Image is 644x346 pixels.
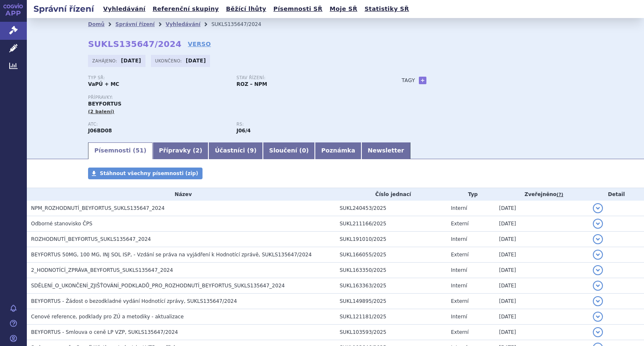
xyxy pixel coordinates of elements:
[593,234,603,244] button: detail
[362,3,411,15] a: Statistiky SŘ
[31,329,178,335] span: BEYFORTUS - Smlouva o ceně LP VZP, SUKLS135647/2024
[236,81,267,87] strong: ROZ – NPM
[188,40,211,48] a: VERSO
[92,57,119,64] span: Zahájeno:
[31,298,237,304] span: BEYFORTUS - Žádost o bezodkladné vydání Hodnotící zprávy, SUKLS135647/2024
[31,205,165,211] span: NPM_ROZHODNUTÍ_BEYFORTUS_SUKLS135647_2024
[593,250,603,260] button: detail
[166,21,200,27] a: Vyhledávání
[335,247,447,263] td: SUKL166055/2025
[88,168,203,179] a: Stáhnout všechny písemnosti (zip)
[593,296,603,306] button: detail
[211,18,272,31] li: SUKLS135647/2024
[495,201,589,216] td: [DATE]
[451,283,467,289] span: Interní
[195,147,200,154] span: 2
[101,3,148,15] a: Vyhledávání
[451,205,467,211] span: Interní
[150,3,221,15] a: Referenční skupiny
[31,267,173,273] span: 2_HODNOTÍCÍ_ZPRÁVA_BEYFORTUS_SUKLS135647_2024
[155,57,184,64] span: Ukončeno:
[451,267,467,273] span: Interní
[88,95,385,100] p: Přípravky:
[250,147,254,154] span: 9
[335,232,447,247] td: SUKL191010/2025
[315,142,361,159] a: Poznámka
[27,3,101,15] h2: Správní řízení
[223,3,269,15] a: Běžící lhůty
[361,142,410,159] a: Newsletter
[263,142,315,159] a: Sloučení (0)
[495,309,589,325] td: [DATE]
[31,283,285,289] span: SDĚLENÍ_O_UKONČENÍ_ZJIŠŤOVÁNÍ_PODKLADŮ_PRO_ROZHODNUTÍ_BEYFORTUS_SUKLS135647_2024
[88,75,228,80] p: Typ SŘ:
[31,221,92,227] span: Odborné stanovisko ČPS
[335,278,447,294] td: SUKL163363/2025
[135,147,143,154] span: 51
[302,147,306,154] span: 0
[335,188,447,201] th: Číslo jednací
[186,58,206,64] strong: [DATE]
[236,128,251,134] strong: nirsevimab
[451,298,469,304] span: Externí
[495,263,589,278] td: [DATE]
[271,3,325,15] a: Písemnosti SŘ
[88,39,182,49] strong: SUKLS135647/2024
[451,221,469,227] span: Externí
[31,314,184,320] span: Cenové reference, podklady pro ZÚ a metodiky - aktualizace
[402,75,415,85] h3: Tagy
[335,325,447,340] td: SUKL103593/2025
[556,192,563,198] abbr: (?)
[208,142,262,159] a: Účastníci (9)
[31,236,151,242] span: ROZHODNUTÍ_BEYFORTUS_SUKLS135647_2024
[593,203,603,213] button: detail
[335,216,447,232] td: SUKL211166/2025
[327,3,360,15] a: Moje SŘ
[335,294,447,309] td: SUKL149895/2025
[100,170,198,176] span: Stáhnout všechny písemnosti (zip)
[419,77,426,84] a: +
[495,278,589,294] td: [DATE]
[495,325,589,340] td: [DATE]
[593,265,603,275] button: detail
[88,109,114,114] span: (2 balení)
[236,122,377,127] p: RS:
[495,188,589,201] th: Zveřejněno
[589,188,644,201] th: Detail
[31,252,312,258] span: BEYFORTUS 50MG, 100 MG, INJ SOL ISP, - Vzdání se práva na vyjádření k Hodnotící zprávě, SUKLS1356...
[236,75,377,80] p: Stav řízení:
[593,281,603,291] button: detail
[593,312,603,322] button: detail
[447,188,495,201] th: Typ
[88,21,104,27] a: Domů
[153,142,208,159] a: Přípravky (2)
[335,201,447,216] td: SUKL240453/2025
[495,216,589,232] td: [DATE]
[88,81,119,87] strong: VaPÚ + MC
[88,142,153,159] a: Písemnosti (51)
[495,294,589,309] td: [DATE]
[451,329,469,335] span: Externí
[121,58,141,64] strong: [DATE]
[88,101,122,107] span: BEYFORTUS
[451,252,469,258] span: Externí
[88,122,228,127] p: ATC:
[495,247,589,263] td: [DATE]
[115,21,155,27] a: Správní řízení
[88,128,112,134] strong: NIRSEVIMAB
[335,263,447,278] td: SUKL163350/2025
[451,236,467,242] span: Interní
[451,314,467,320] span: Interní
[593,327,603,337] button: detail
[27,188,335,201] th: Název
[495,232,589,247] td: [DATE]
[593,219,603,229] button: detail
[335,309,447,325] td: SUKL121181/2025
